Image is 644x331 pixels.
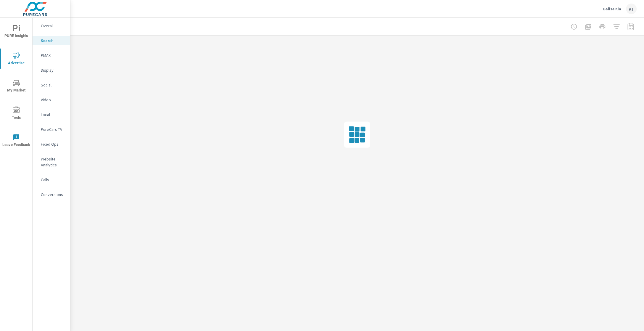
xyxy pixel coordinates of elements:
[0,18,32,154] div: nav menu
[33,125,70,134] div: PureCars TV
[603,6,622,12] p: Balise Kia
[41,82,65,88] p: Social
[41,177,65,183] p: Calls
[2,134,30,148] span: Leave Feedback
[2,107,30,121] span: Tools
[33,51,70,60] div: PMAX
[41,97,65,103] p: Video
[33,155,70,169] div: Website Analytics
[33,21,70,30] div: Overall
[41,192,65,197] p: Conversions
[2,79,30,94] span: My Market
[41,126,65,132] p: PureCars TV
[33,95,70,104] div: Video
[41,141,65,147] p: Fixed Ops
[626,4,637,14] div: KT
[41,67,65,73] p: Display
[33,110,70,119] div: Local
[41,23,65,29] p: Overall
[33,66,70,75] div: Display
[33,175,70,184] div: Calls
[33,36,70,45] div: Search
[33,140,70,149] div: Fixed Ops
[41,112,65,118] p: Local
[33,190,70,199] div: Conversions
[41,52,65,58] p: PMAX
[2,25,30,39] span: PURE Insights
[41,156,65,168] p: Website Analytics
[41,38,65,44] p: Search
[2,52,30,67] span: Advertise
[33,81,70,89] div: Social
